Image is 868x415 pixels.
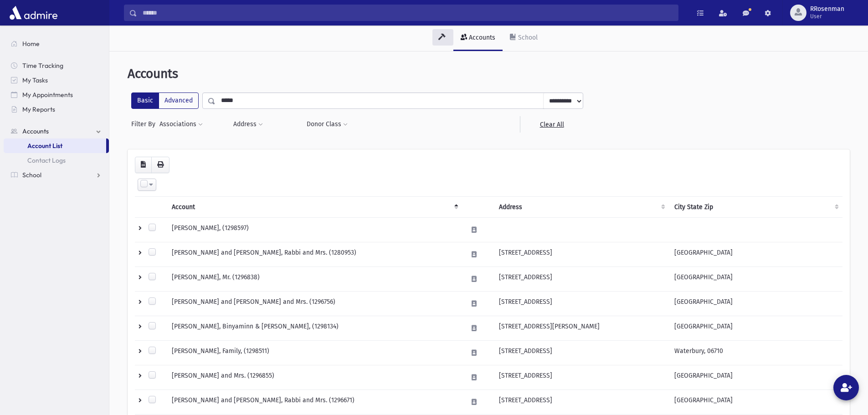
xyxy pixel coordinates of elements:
td: [STREET_ADDRESS] [493,365,669,389]
td: [PERSON_NAME] and [PERSON_NAME] and Mrs. (1296756) [166,291,462,316]
div: FilterModes [131,92,199,109]
label: Basic [131,92,159,109]
div: School [516,34,538,41]
button: Print [151,157,169,173]
span: My Reports [22,105,55,113]
button: Donor Class [306,116,348,133]
a: My Appointments [4,87,109,102]
td: [STREET_ADDRESS] [493,340,669,365]
td: [GEOGRAPHIC_DATA] [669,291,842,316]
button: Associations [159,116,203,133]
a: Contact Logs [4,153,109,168]
td: [STREET_ADDRESS][PERSON_NAME] [493,316,669,340]
td: [GEOGRAPHIC_DATA] [669,365,842,389]
span: Accounts [128,66,178,81]
a: Accounts [453,26,503,51]
td: [PERSON_NAME], Binyaminn & [PERSON_NAME], (1298134) [166,316,462,340]
a: School [503,26,545,51]
span: My Tasks [22,76,48,84]
td: [PERSON_NAME], Mr. (1296838) [166,266,462,291]
th: City State Zip : activate to sort column ascending [669,196,842,217]
span: Home [22,40,40,48]
td: [PERSON_NAME], (1298597) [166,217,462,242]
a: Time Tracking [4,58,109,73]
td: [PERSON_NAME] and [PERSON_NAME], Rabbi and Mrs. (1280953) [166,242,462,266]
div: Accounts [467,34,495,41]
td: Waterbury, 06710 [669,340,842,365]
label: Advanced [159,92,199,109]
span: User [810,13,844,20]
span: RRosenman [810,5,844,13]
input: Search [137,5,678,21]
a: Account List [4,138,106,153]
a: Accounts [4,124,109,138]
span: Account List [27,142,62,150]
span: Accounts [22,127,49,135]
a: Home [4,36,109,51]
span: Time Tracking [22,61,63,70]
span: Filter By [131,119,159,129]
th: Address : activate to sort column ascending [493,196,669,217]
span: Contact Logs [27,156,66,164]
td: [GEOGRAPHIC_DATA] [669,242,842,266]
td: [STREET_ADDRESS] [493,242,669,266]
td: [STREET_ADDRESS] [493,389,669,414]
button: Address [233,116,263,133]
a: My Reports [4,102,109,117]
td: [PERSON_NAME] and [PERSON_NAME], Rabbi and Mrs. (1296671) [166,389,462,414]
td: [GEOGRAPHIC_DATA] [669,316,842,340]
td: [PERSON_NAME] and Mrs. (1296855) [166,365,462,389]
td: [GEOGRAPHIC_DATA] [669,266,842,291]
span: School [22,171,41,179]
td: [PERSON_NAME], Family, (1298511) [166,340,462,365]
a: My Tasks [4,73,109,87]
a: School [4,168,109,182]
td: [STREET_ADDRESS] [493,291,669,316]
button: CSV [135,157,152,173]
td: [STREET_ADDRESS] [493,266,669,291]
th: Account: activate to sort column descending [166,196,462,217]
td: [GEOGRAPHIC_DATA] [669,389,842,414]
span: My Appointments [22,91,73,99]
img: AdmirePro [7,4,60,22]
a: Clear All [520,116,583,133]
